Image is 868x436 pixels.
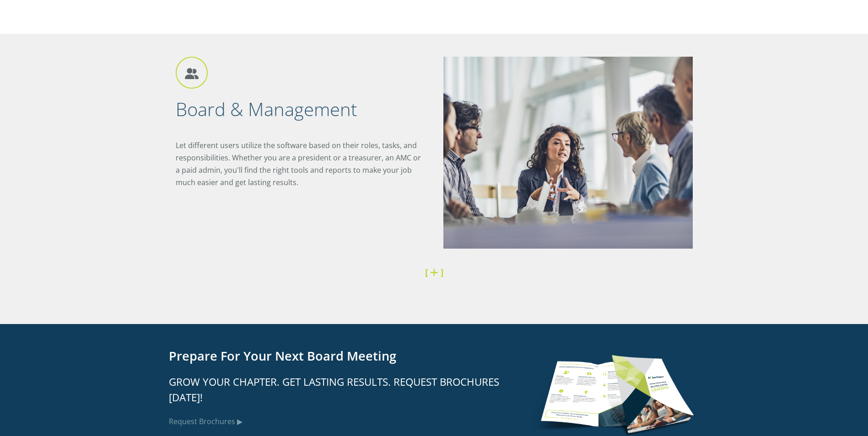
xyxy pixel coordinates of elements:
span: Grow Your Chapter. Get Lasting Results. Request Brochures [DATE]! [169,375,499,404]
h2: Board & Management [176,97,425,121]
strong: [ [425,266,428,278]
p: Let different users utilize the software based on their roles, tasks, and responsibilities. Wheth... [176,139,425,189]
img: Board Management [443,57,693,249]
a: Request Brochures ▶ [169,416,243,426]
strong: ] [441,266,443,278]
h3: Prepare for Your Next Board Meeting [169,347,513,366]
